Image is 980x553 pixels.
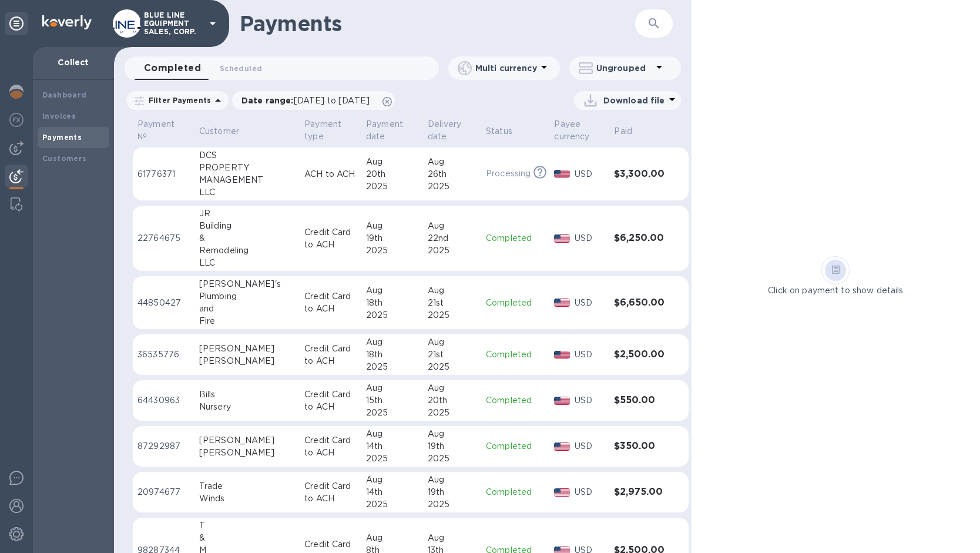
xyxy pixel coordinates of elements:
[428,284,476,297] div: Aug
[366,474,418,486] div: Aug
[42,56,105,68] p: Collect
[199,186,295,199] div: LLC
[304,343,357,367] p: Credit Card to ACH
[428,486,476,498] div: 19th
[366,118,403,143] p: Payment date
[428,382,476,394] div: Aug
[366,498,418,511] div: 2025
[575,440,605,453] p: USD
[554,118,589,143] p: Payee currency
[366,440,418,453] div: 14th
[199,532,295,544] div: &
[428,118,476,143] span: Delivery date
[575,168,605,180] p: USD
[428,348,476,361] div: 21st
[366,407,418,419] div: 2025
[614,233,665,244] h3: $6,250.00
[366,486,418,498] div: 14th
[366,348,418,361] div: 18th
[428,361,476,373] div: 2025
[144,60,201,76] span: Completed
[199,447,295,459] div: [PERSON_NAME]
[366,284,418,297] div: Aug
[144,11,203,36] p: BLUE LINE EQUIPMENT SALES, CORP.
[137,486,190,498] p: 20974677
[428,297,476,309] div: 21st
[232,91,395,110] div: Date range:[DATE] to [DATE]
[199,303,295,315] div: and
[428,453,476,465] div: 2025
[428,220,476,232] div: Aug
[428,180,476,193] div: 2025
[554,397,570,405] img: USD
[199,343,295,355] div: [PERSON_NAME]
[575,394,605,407] p: USD
[486,125,528,138] span: Status
[366,428,418,440] div: Aug
[199,207,295,220] div: JR
[428,407,476,419] div: 2025
[554,351,570,359] img: USD
[428,244,476,257] div: 2025
[486,348,545,361] p: Completed
[199,232,295,244] div: &
[199,290,295,303] div: Plumbing
[137,394,190,407] p: 64430963
[575,297,605,309] p: USD
[366,309,418,321] div: 2025
[575,348,605,361] p: USD
[199,278,295,290] div: [PERSON_NAME]'s
[428,232,476,244] div: 22nd
[199,520,295,532] div: T
[137,118,190,143] span: Payment №
[137,348,190,361] p: 36535776
[575,486,605,498] p: USD
[42,133,82,142] b: Payments
[42,112,76,120] b: Invoices
[366,244,418,257] div: 2025
[486,394,545,407] p: Completed
[428,440,476,453] div: 19th
[199,125,254,138] span: Customer
[486,440,545,453] p: Completed
[486,297,545,309] p: Completed
[42,15,92,29] img: Logo
[554,299,570,307] img: USD
[366,118,418,143] span: Payment date
[199,434,295,447] div: [PERSON_NAME]
[366,361,418,373] div: 2025
[554,170,570,178] img: USD
[304,226,357,251] p: Credit Card to ACH
[366,336,418,348] div: Aug
[486,125,512,138] p: Status
[428,498,476,511] div: 2025
[554,234,570,243] img: USD
[199,220,295,232] div: Building
[554,443,570,451] img: USD
[42,154,87,163] b: Customers
[768,284,903,297] p: Click on payment to show details
[137,440,190,453] p: 87292987
[199,401,295,413] div: Nursery
[199,149,295,162] div: DCS
[137,168,190,180] p: 61776371
[199,162,295,174] div: PROPERTY
[9,113,24,127] img: Foreign exchange
[304,480,357,505] p: Credit Card to ACH
[366,180,418,193] div: 2025
[366,168,418,180] div: 20th
[199,388,295,401] div: Bills
[614,169,665,180] h3: $3,300.00
[144,95,211,105] p: Filter Payments
[366,220,418,232] div: Aug
[220,62,262,75] span: Scheduled
[475,62,537,74] p: Multi currency
[614,349,665,360] h3: $2,500.00
[614,487,665,498] h3: $2,975.00
[304,290,357,315] p: Credit Card to ACH
[137,297,190,309] p: 44850427
[42,91,87,99] b: Dashboard
[614,395,665,406] h3: $550.00
[428,336,476,348] div: Aug
[428,156,476,168] div: Aug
